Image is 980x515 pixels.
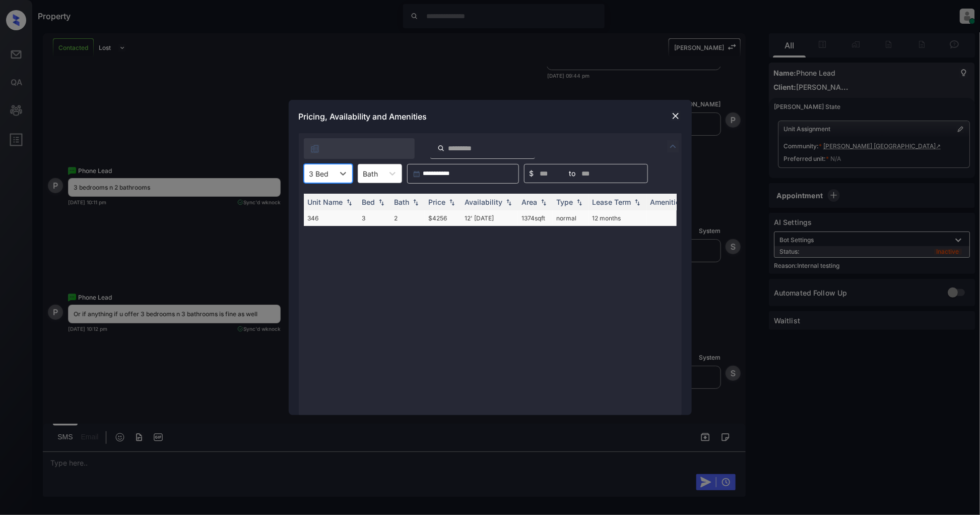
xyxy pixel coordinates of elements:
td: 3 [358,210,390,226]
td: 12 months [589,210,646,226]
div: Price [429,198,446,206]
img: icon-zuma [667,140,679,152]
div: Bed [362,198,375,206]
img: sorting [344,199,354,206]
td: normal [553,210,589,226]
div: Pricing, Availability and Amenities [289,100,692,133]
span: $ [530,168,534,179]
div: Lease Term [593,198,631,206]
img: close [671,111,681,121]
td: 2 [390,210,425,226]
span: to [569,168,576,179]
img: icon-zuma [310,144,320,154]
img: sorting [574,199,584,206]
td: 12' [DATE] [461,210,518,226]
img: sorting [539,199,549,206]
img: sorting [504,199,514,206]
img: icon-zuma [437,144,445,153]
div: Availability [465,198,503,206]
td: 346 [304,210,358,226]
img: sorting [411,199,421,206]
div: Type [557,198,573,206]
img: sorting [376,199,386,206]
div: Unit Name [308,198,343,206]
img: sorting [447,199,457,206]
div: Area [522,198,538,206]
div: Bath [395,198,410,206]
img: sorting [632,199,642,206]
td: $4256 [425,210,461,226]
div: Amenities [650,198,684,206]
td: 1374 sqft [518,210,553,226]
